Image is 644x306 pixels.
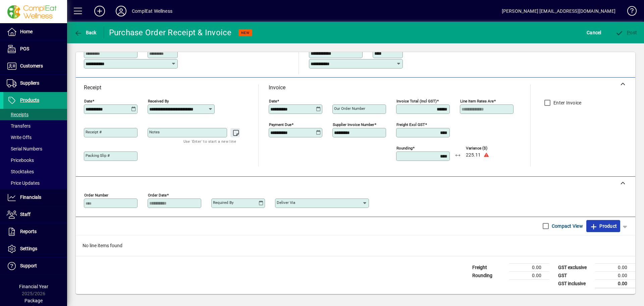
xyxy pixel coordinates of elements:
[595,271,635,279] td: 0.00
[3,189,67,206] a: Financials
[3,24,67,40] a: Home
[89,5,110,17] button: Add
[615,30,637,35] span: ost
[20,80,39,86] span: Suppliers
[7,169,34,174] span: Stocktakes
[76,235,635,256] div: No line items found
[555,279,595,288] td: GST inclusive
[72,27,98,39] button: Back
[241,31,250,35] span: NEW
[3,109,67,120] a: Receipts
[7,135,32,140] span: Write Offs
[20,246,37,251] span: Settings
[3,241,67,257] a: Settings
[84,99,92,103] mat-label: Date
[555,271,595,279] td: GST
[396,122,425,127] mat-label: Freight excl GST
[3,258,67,274] a: Support
[552,99,581,106] label: Enter Invoice
[148,193,167,198] mat-label: Order date
[3,155,67,166] a: Pricebooks
[585,27,603,39] button: Cancel
[110,5,132,17] button: Profile
[7,180,40,186] span: Price Updates
[555,263,595,271] td: GST exclusive
[20,63,43,69] span: Customers
[502,6,615,16] div: [PERSON_NAME] [EMAIL_ADDRESS][DOMAIN_NAME]
[595,279,635,288] td: 0.00
[213,200,233,205] mat-label: Required by
[149,130,160,134] mat-label: Notes
[269,122,291,127] mat-label: Payment due
[469,271,509,279] td: Rounding
[550,223,583,229] label: Compact View
[20,194,41,200] span: Financials
[614,27,639,39] button: Post
[109,27,232,38] div: Purchase Order Receipt & Invoice
[587,27,601,38] span: Cancel
[20,229,37,234] span: Reports
[277,200,295,205] mat-label: Deliver via
[132,6,172,16] div: ComplEat Wellness
[466,152,481,158] span: 225.11
[469,263,509,271] td: Freight
[148,99,169,103] mat-label: Received by
[86,130,102,134] mat-label: Receipt #
[466,146,506,150] span: Variance ($)
[3,58,67,75] a: Customers
[84,193,108,198] mat-label: Order number
[3,177,67,189] a: Price Updates
[460,99,494,103] mat-label: Line item rates are
[20,97,39,103] span: Products
[20,212,31,217] span: Staff
[595,263,635,271] td: 0.00
[74,30,97,35] span: Back
[7,112,29,117] span: Receipts
[24,298,43,303] span: Package
[396,99,437,103] mat-label: Invoice Total (incl GST)
[3,143,67,155] a: Serial Numbers
[509,271,549,279] td: 0.00
[3,223,67,240] a: Reports
[333,122,374,127] mat-label: Supplier invoice number
[67,27,104,39] app-page-header-button: Back
[86,153,110,158] mat-label: Packing Slip #
[334,106,365,111] mat-label: Our order number
[20,46,29,51] span: POS
[20,263,37,268] span: Support
[269,99,277,103] mat-label: Date
[3,120,67,132] a: Transfers
[7,146,42,151] span: Serial Numbers
[590,221,617,231] span: Product
[3,206,67,223] a: Staff
[3,132,67,143] a: Write Offs
[3,166,67,177] a: Stocktakes
[7,158,34,163] span: Pricebooks
[183,137,236,145] mat-hint: Use 'Enter' to start a new line
[19,284,48,289] span: Financial Year
[396,146,413,150] mat-label: Rounding
[622,1,636,23] a: Knowledge Base
[20,29,33,34] span: Home
[627,30,630,35] span: P
[509,263,549,271] td: 0.00
[3,41,67,57] a: POS
[3,75,67,92] a: Suppliers
[586,220,620,232] button: Product
[7,123,31,129] span: Transfers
